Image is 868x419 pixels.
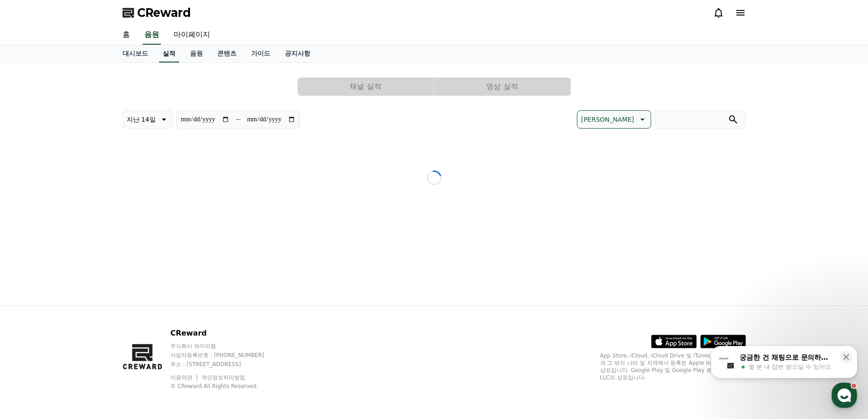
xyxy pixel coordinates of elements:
a: 홈 [3,289,60,312]
p: © CReward All Rights Reserved. [170,383,282,390]
a: 대시보드 [115,45,155,62]
a: 마이페이지 [166,26,217,45]
a: 공지사항 [277,45,318,62]
span: CReward [137,5,191,20]
p: 주식회사 와이피랩 [170,342,282,350]
a: 가이드 [244,45,277,62]
span: 홈 [29,303,34,310]
a: 대화 [60,289,118,312]
p: 주소 : [STREET_ADDRESS] [170,361,282,368]
p: [PERSON_NAME] [581,113,634,126]
p: 지난 14일 [127,113,156,126]
a: 음원 [143,26,161,45]
a: 콘텐츠 [210,45,244,62]
button: 영상 실적 [434,78,570,96]
a: 음원 [183,45,210,62]
p: CReward [170,328,282,339]
a: 실적 [159,45,179,62]
a: 홈 [115,26,137,45]
a: 이용약관 [170,374,199,381]
a: CReward [123,5,191,20]
a: 개인정보처리방침 [201,374,245,381]
button: 지난 14일 [123,110,173,129]
a: 설정 [118,289,175,312]
button: 채널 실적 [298,78,434,96]
p: App Store, iCloud, iCloud Drive 및 iTunes Store는 미국과 그 밖의 나라 및 지역에서 등록된 Apple Inc.의 서비스 상표입니다. Goo... [600,352,746,381]
span: 설정 [141,303,152,310]
p: 사업자등록번호 : [PHONE_NUMBER] [170,352,282,359]
span: 대화 [83,303,94,310]
p: ~ [235,114,241,125]
a: 영상 실적 [434,78,571,96]
button: [PERSON_NAME] [577,110,651,129]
